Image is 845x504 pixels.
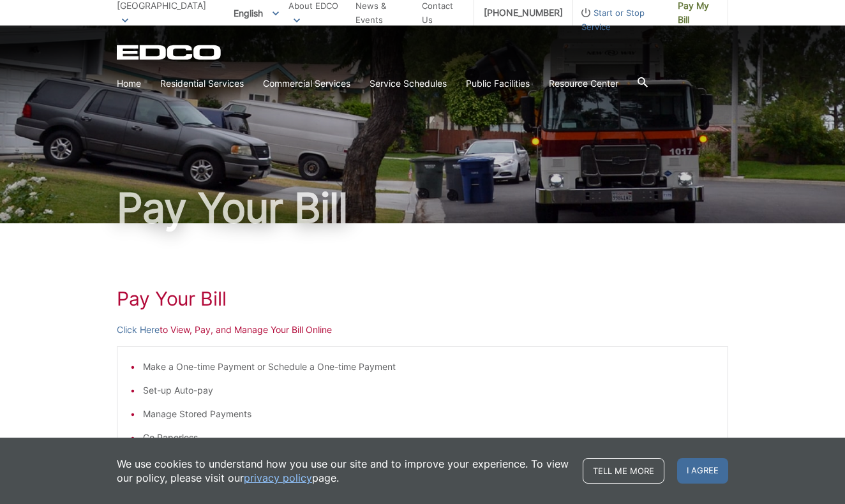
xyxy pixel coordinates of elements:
[117,323,160,337] a: Click Here
[224,3,288,24] span: English
[117,287,728,310] h1: Pay Your Bill
[117,188,728,228] h1: Pay Your Bill
[583,458,664,484] a: Tell me more
[263,77,350,91] a: Commercial Services
[143,407,715,421] li: Manage Stored Payments
[549,77,618,91] a: Resource Center
[117,45,223,60] a: EDCD logo. Return to the homepage.
[117,77,141,91] a: Home
[677,458,728,484] span: I agree
[466,77,530,91] a: Public Facilities
[244,471,312,485] a: privacy policy
[143,360,715,374] li: Make a One-time Payment or Schedule a One-time Payment
[117,323,728,337] p: to View, Pay, and Manage Your Bill Online
[160,77,244,91] a: Residential Services
[143,383,715,397] li: Set-up Auto-pay
[117,457,570,485] p: We use cookies to understand how you use our site and to improve your experience. To view our pol...
[370,77,447,91] a: Service Schedules
[143,431,715,445] li: Go Paperless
